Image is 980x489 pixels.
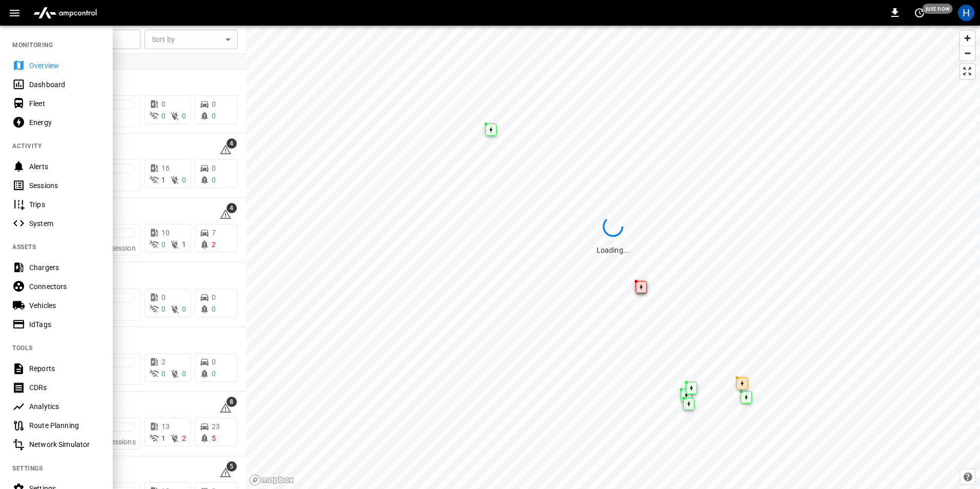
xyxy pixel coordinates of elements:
div: Reports [29,363,100,374]
div: profile-icon [958,5,974,21]
div: Vehicles [29,300,100,311]
img: ampcontrol.io logo [29,3,101,23]
div: CDRs [29,382,100,393]
div: Fleet [29,98,100,109]
span: just now [923,4,953,14]
div: Energy [29,117,100,128]
div: Overview [29,60,100,71]
button: set refresh interval [911,5,928,21]
div: Connectors [29,281,100,292]
div: Alerts [29,161,100,172]
div: Route Planning [29,420,100,431]
div: IdTags [29,319,100,330]
div: Trips [29,199,100,210]
div: Sessions [29,180,100,191]
div: Chargers [29,262,100,273]
div: Analytics [29,401,100,412]
div: System [29,218,100,229]
div: Network Simulator [29,439,100,450]
div: Dashboard [29,79,100,90]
